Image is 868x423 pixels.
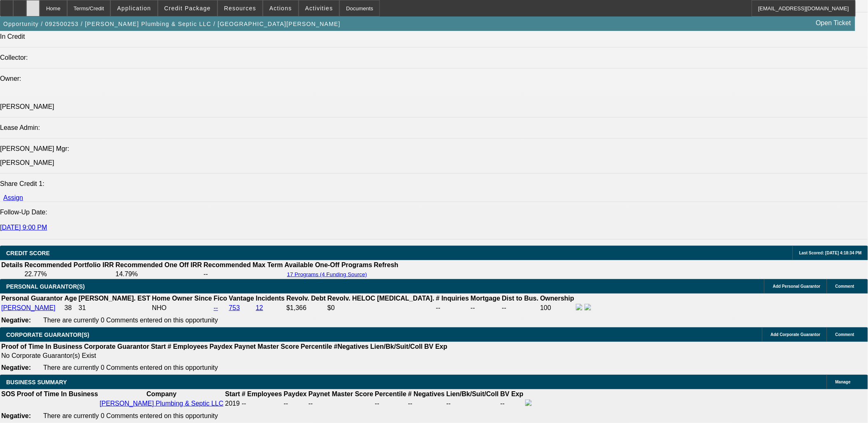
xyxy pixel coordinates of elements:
b: Paynet Master Score [234,343,299,350]
b: Lien/Bk/Suit/Coll [447,390,499,397]
b: Negative: [1,412,31,419]
td: 100 [540,303,575,313]
span: There are currently 0 Comments entered on this opportunity [43,317,218,324]
button: Credit Package [158,0,217,16]
img: linkedin-icon.png [585,304,591,310]
span: CORPORATE GUARANTOR(S) [6,331,89,338]
b: #Negatives [334,343,369,350]
th: Proof of Time In Business [16,390,98,398]
b: BV Exp [501,390,524,397]
td: -- [435,303,469,313]
button: Resources [218,0,262,16]
span: -- [242,400,246,407]
td: 38 [64,303,77,313]
b: Start [225,390,240,397]
td: NHO [152,303,213,313]
span: There are currently 0 Comments entered on this opportunity [43,412,218,419]
b: BV Exp [424,343,447,350]
b: # Employees [242,390,282,397]
span: Add Corporate Guarantor [771,332,821,337]
b: Lien/Bk/Suit/Coll [370,343,423,350]
a: [PERSON_NAME] Plumbing & Septic LLC [100,400,224,407]
td: 31 [78,303,151,313]
b: # Employees [168,343,208,350]
td: -- [283,399,307,408]
span: Comment [835,332,854,337]
a: Open Ticket [813,16,854,30]
span: Last Scored: [DATE] 4:18:34 PM [799,251,862,255]
th: SOS [1,390,16,398]
span: Opportunity / 092500253 / [PERSON_NAME] Plumbing & Septic LLC / [GEOGRAPHIC_DATA][PERSON_NAME] [3,21,341,27]
td: $0 [327,303,435,313]
b: Mortgage [471,295,501,302]
td: -- [446,399,499,408]
td: $1,366 [286,303,326,313]
th: Recommended Max Term [203,261,283,269]
td: -- [203,270,283,278]
img: facebook-icon.png [525,399,532,406]
b: Negative: [1,364,31,371]
span: PERSONAL GUARANTOR(S) [6,283,85,290]
b: Percentile [301,343,332,350]
td: -- [470,303,501,313]
b: Incidents [256,295,285,302]
td: 22.77% [24,270,114,278]
b: Paydex [210,343,233,350]
b: Vantage [229,295,254,302]
span: Credit Package [164,5,211,12]
th: Recommended Portfolio IRR [24,261,114,269]
b: [PERSON_NAME]. EST [79,295,150,302]
th: Available One-Off Programs [284,261,373,269]
b: Paydex [284,390,307,397]
span: Add Personal Guarantor [773,284,821,289]
b: Dist to Bus. [502,295,539,302]
b: Company [147,390,177,397]
a: 753 [229,304,240,311]
span: BUSINESS SUMMARY [6,379,67,385]
th: Details [1,261,23,269]
button: Application [111,0,157,16]
span: Actions [269,5,292,12]
td: 14.79% [115,270,202,278]
div: -- [408,400,445,407]
th: Recommended One Off IRR [115,261,202,269]
b: # Negatives [408,390,445,397]
div: -- [309,400,373,407]
span: Resources [224,5,256,12]
span: Comment [835,284,854,289]
b: Revolv. Debt [286,295,326,302]
span: There are currently 0 Comments entered on this opportunity [43,364,218,371]
th: Proof of Time In Business [1,343,83,351]
b: Fico [214,295,227,302]
b: Home Owner Since [152,295,212,302]
b: Age [64,295,77,302]
td: No Corporate Guarantor(s) Exist [1,352,451,360]
b: Personal Guarantor [1,295,63,302]
button: Actions [263,0,298,16]
b: Percentile [375,390,406,397]
b: Paynet Master Score [309,390,373,397]
td: -- [502,303,539,313]
b: Corporate Guarantor [84,343,149,350]
span: Application [117,5,151,12]
span: CREDIT SCORE [6,250,50,256]
span: Manage [835,380,851,384]
button: 17 Programs (4 Funding Source) [285,271,370,278]
a: Assign [3,194,23,201]
button: Activities [299,0,339,16]
img: facebook-icon.png [576,304,583,310]
span: Activities [305,5,333,12]
a: -- [214,304,218,311]
b: Revolv. HELOC [MEDICAL_DATA]. [328,295,435,302]
a: 12 [256,304,263,311]
b: Start [151,343,166,350]
th: Refresh [374,261,399,269]
td: 2019 [225,399,240,408]
b: # Inquiries [436,295,469,302]
div: -- [375,400,406,407]
a: [PERSON_NAME] [1,304,56,311]
b: Negative: [1,317,31,324]
td: -- [500,399,524,408]
b: Ownership [540,295,574,302]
